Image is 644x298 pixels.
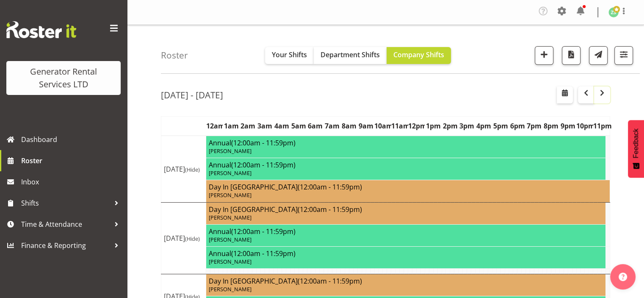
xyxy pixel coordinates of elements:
span: [PERSON_NAME] [209,191,252,199]
span: [PERSON_NAME] [209,214,252,221]
th: 7am [324,117,341,136]
span: (12:00am - 11:59pm) [231,249,296,258]
span: Feedback [632,128,640,158]
button: Add a new shift [535,46,553,65]
td: [DATE] [161,202,206,274]
h4: Annual [209,161,603,169]
h4: Annual [209,139,603,147]
span: Company Shifts [393,50,444,59]
span: Department Shifts [321,50,380,59]
th: 7pm [526,117,543,136]
span: (Hide) [185,235,200,242]
img: help-xxl-2.png [619,273,627,281]
button: Your Shifts [265,47,314,64]
span: [PERSON_NAME] [209,169,252,177]
span: (12:00am - 11:59pm) [231,160,296,170]
td: [DATE] [161,136,206,202]
th: 8am [341,117,358,136]
span: Inbox [21,175,123,188]
button: Company Shifts [387,47,451,64]
h4: Day In [GEOGRAPHIC_DATA] [209,183,607,191]
h4: Annual [209,227,603,236]
span: (12:00am - 11:59pm) [231,227,296,236]
th: 10pm [576,117,593,136]
span: (12:00am - 11:59pm) [298,182,362,192]
th: 5pm [492,117,509,136]
th: 12pm [408,117,425,136]
button: Feedback - Show survey [628,120,644,178]
button: Download a PDF of the roster according to the set date range. [562,46,580,65]
th: 12am [206,117,223,136]
span: Dashboard [21,133,123,146]
button: Select a specific date within the roster. [557,86,573,103]
span: Shifts [21,197,110,209]
h2: [DATE] - [DATE] [161,89,223,100]
th: 5am [290,117,307,136]
th: 4am [274,117,290,136]
th: 2pm [442,117,459,136]
h4: Roster [161,50,188,60]
span: (12:00am - 11:59pm) [231,138,296,148]
span: [PERSON_NAME] [209,236,252,243]
th: 3pm [459,117,475,136]
th: 6am [307,117,324,136]
th: 4pm [475,117,492,136]
img: zach-satiu198.jpg [608,7,619,17]
button: Department Shifts [314,47,387,64]
th: 10am [374,117,391,136]
th: 11am [391,117,408,136]
th: 2am [240,117,257,136]
th: 9am [357,117,374,136]
th: 3am [257,117,274,136]
span: [PERSON_NAME] [209,258,252,265]
img: Rosterit website logo [6,21,76,38]
h4: Day In [GEOGRAPHIC_DATA] [209,277,603,285]
th: 1pm [425,117,442,136]
span: (12:00am - 11:59pm) [298,205,362,214]
span: Your Shifts [272,50,307,59]
span: (Hide) [185,166,200,173]
span: [PERSON_NAME] [209,285,252,293]
button: Filter Shifts [614,46,633,65]
span: Roster [21,154,123,167]
span: Time & Attendance [21,218,110,231]
span: Finance & Reporting [21,239,110,252]
h4: Annual [209,249,603,258]
h4: Day In [GEOGRAPHIC_DATA] [209,205,603,214]
th: 1am [223,117,240,136]
th: 11pm [593,117,610,136]
span: (12:00am - 11:59pm) [298,276,362,286]
button: Send a list of all shifts for the selected filtered period to all rostered employees. [589,46,608,65]
span: [PERSON_NAME] [209,147,252,155]
th: 8pm [543,117,560,136]
div: Generator Rental Services LTD [15,65,112,91]
th: 9pm [559,117,576,136]
th: 6pm [509,117,526,136]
